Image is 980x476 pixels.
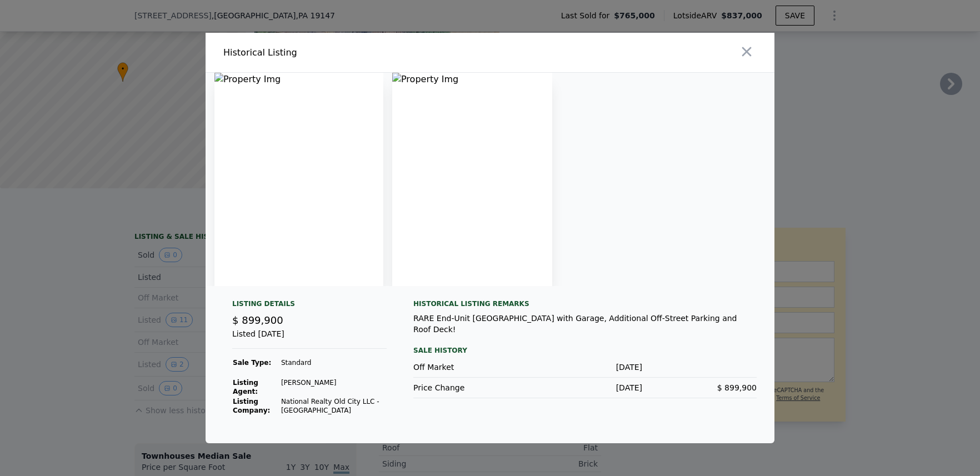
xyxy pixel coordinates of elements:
[233,359,271,367] strong: Sale Type:
[281,378,387,397] td: [PERSON_NAME]
[717,383,757,392] span: $ 899,900
[413,382,528,393] div: Price Change
[281,397,387,415] td: National Realty Old City LLC - [GEOGRAPHIC_DATA]
[413,362,528,373] div: Off Market
[528,382,642,393] div: [DATE]
[233,379,258,395] strong: Listing Agent:
[392,73,552,286] img: Property Img
[281,358,387,368] td: Standard
[413,344,757,357] div: Sale History
[223,46,486,59] div: Historical Listing
[232,299,387,313] div: Listing Details
[413,313,757,335] div: RARE End-Unit [GEOGRAPHIC_DATA] with Garage, Additional Off-Street Parking and Roof Deck!
[413,299,757,308] div: Historical Listing remarks
[528,362,642,373] div: [DATE]
[233,398,270,414] strong: Listing Company:
[232,328,387,349] div: Listed [DATE]
[232,314,283,326] span: $ 899,900
[214,73,383,286] img: Property Img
